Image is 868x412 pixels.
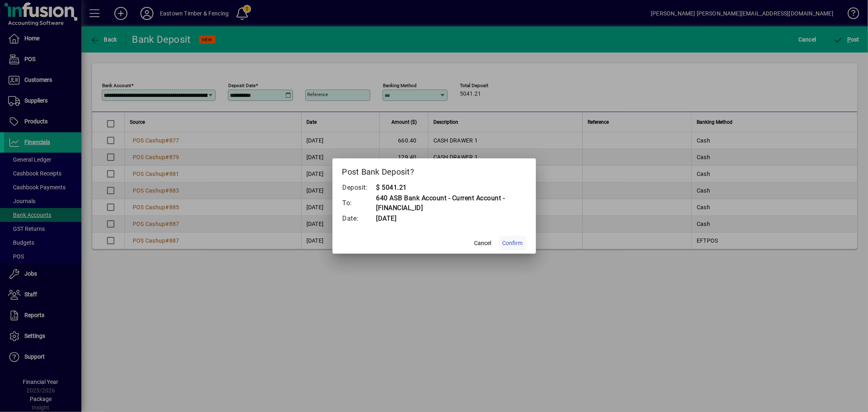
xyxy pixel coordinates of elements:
td: $ 5041.21 [376,182,526,193]
td: 640 ASB Bank Account - Current Account - [FINANCIAL_ID] [376,193,526,213]
td: [DATE] [376,213,526,224]
td: To: [342,193,376,213]
h2: Post Bank Deposit? [332,158,536,182]
td: Date: [342,213,376,224]
span: Cancel [474,239,492,248]
button: Cancel [470,236,496,250]
td: Deposit: [342,182,376,193]
span: Confirm [503,239,523,248]
button: Confirm [499,236,526,250]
